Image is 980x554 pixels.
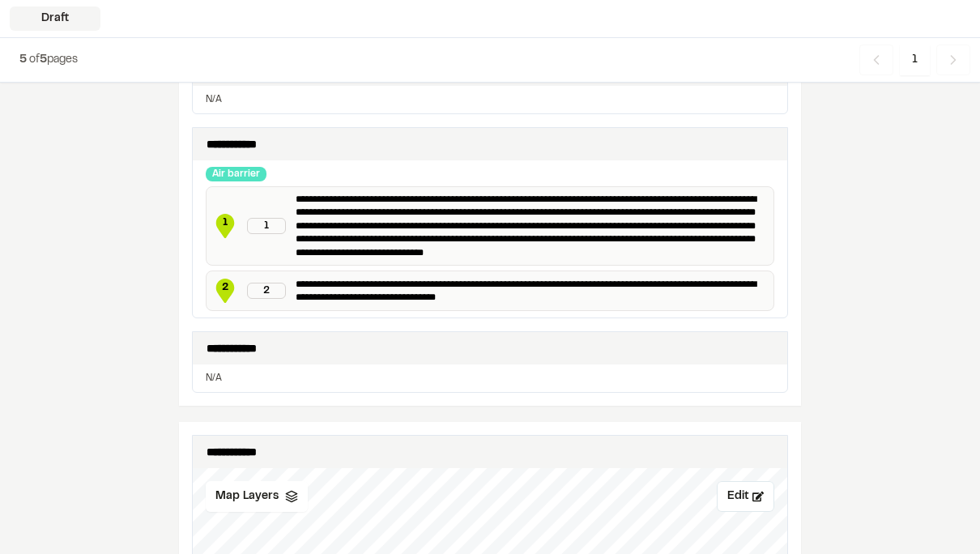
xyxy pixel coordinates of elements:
span: 5 [40,55,47,65]
div: Air barrier [206,167,266,181]
span: Map Layers [215,488,279,505]
p: of pages [19,51,78,69]
span: 2 [213,280,237,295]
p: N/A [206,371,774,386]
span: 1 [900,45,930,75]
p: N/A [206,92,774,107]
div: 1 [247,218,286,234]
div: Draft [10,6,100,31]
div: 2 [247,283,286,299]
button: Edit [717,481,774,512]
span: 1 [213,215,237,230]
nav: Navigation [859,45,970,75]
span: 5 [19,55,27,65]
